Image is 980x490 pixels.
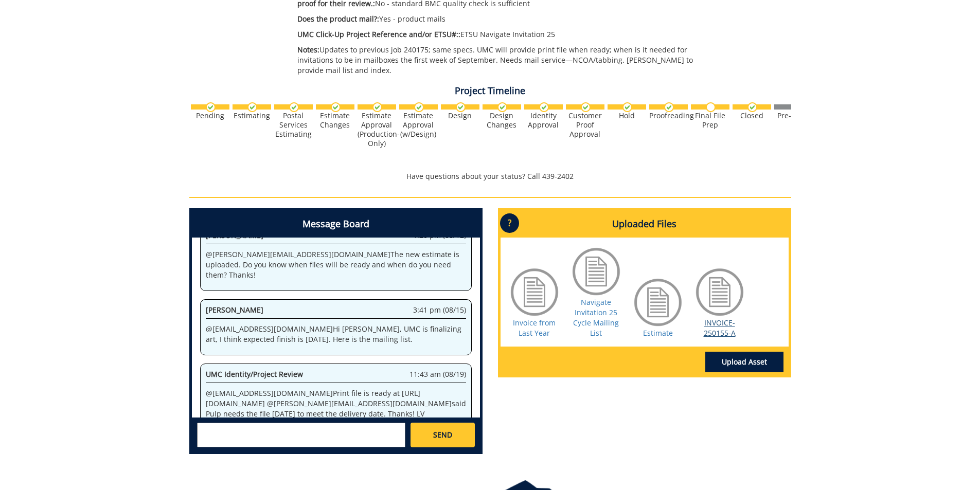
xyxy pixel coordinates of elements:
div: Pre-Press [774,111,813,120]
div: Proofreading [649,111,688,120]
img: checkmark [539,102,549,112]
div: Estimating [233,111,271,120]
p: Have questions about your status? Call 439-2402 [189,171,791,182]
span: 3:41 pm (08/15) [413,305,466,315]
div: Estimate Approval (Production-Only) [358,111,396,148]
a: Estimate [643,328,673,338]
div: Design [441,111,479,120]
span: 11:43 am (08/19) [409,369,466,379]
p: @ [EMAIL_ADDRESS][DOMAIN_NAME] Print file is ready at [URL][DOMAIN_NAME] @ [PERSON_NAME][EMAIL_AD... [206,388,466,419]
img: checkmark [206,102,216,112]
p: @ [EMAIL_ADDRESS][DOMAIN_NAME] Hi [PERSON_NAME], UMC is finalizing art, I think expected finish i... [206,324,466,344]
img: checkmark [331,102,341,112]
p: Updates to previous job 240175; same specs. UMC will provide print file when ready; when is it ne... [297,45,700,76]
div: Closed [733,111,771,120]
img: checkmark [664,102,674,112]
img: checkmark [581,102,591,112]
img: checkmark [456,102,466,112]
div: Estimate Approval (w/Design) [399,111,438,139]
div: Estimate Changes [316,111,354,130]
img: checkmark [747,102,757,112]
img: checkmark [414,102,424,112]
img: checkmark [247,102,257,112]
h4: Project Timeline [189,86,791,96]
span: [PERSON_NAME] [206,305,263,315]
img: checkmark [497,102,507,112]
div: Hold [608,111,646,120]
div: Customer Proof Approval [566,111,604,139]
p: Yes - product mails [297,14,700,24]
span: UMC Identity/Project Review [206,369,303,379]
p: ETSU Navigate Invitation 25 [297,29,700,40]
span: Does the product mail?: [297,14,379,24]
span: Notes: [297,45,319,55]
div: Pending [191,111,229,120]
h4: Message Board [192,211,480,238]
div: Design Changes [483,111,521,130]
h4: Uploaded Files [501,211,789,238]
a: Upload Asset [705,352,783,372]
a: Invoice from Last Year [513,318,556,338]
span: SEND [433,430,452,440]
p: @ [PERSON_NAME][EMAIL_ADDRESS][DOMAIN_NAME] The new estimate is uploaded. Do you know when files ... [206,249,466,280]
a: INVOICE-250155-A [704,318,736,338]
div: Final File Prep [691,111,729,130]
a: SEND [411,423,474,447]
textarea: messageToSend [197,423,405,447]
p: ? [500,213,519,233]
img: checkmark [289,102,299,112]
div: Identity Approval [524,111,563,130]
a: Navigate Invitation 25 Cycle Mailing List [573,297,619,338]
span: UMC Click-Up Project Reference and/or ETSU#:: [297,29,460,39]
img: checkmark [622,102,632,112]
img: no [706,102,716,112]
img: checkmark [372,102,382,112]
div: Postal Services Estimating [274,111,313,139]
